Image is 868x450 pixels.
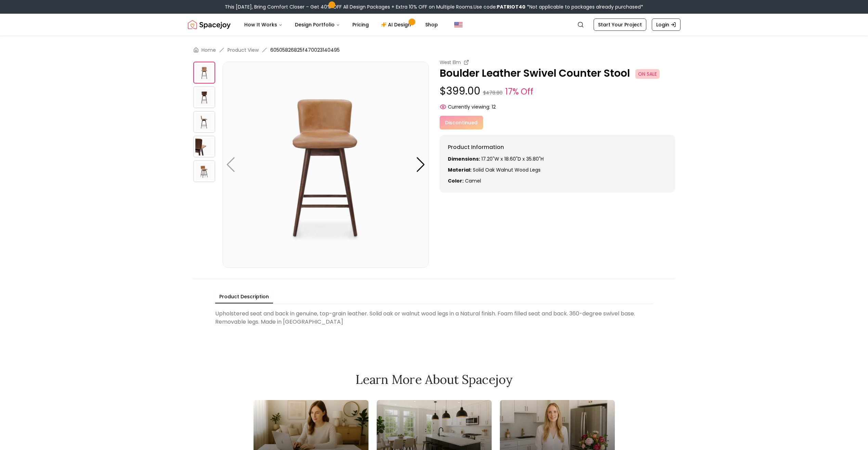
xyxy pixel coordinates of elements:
img: https://storage.googleapis.com/spacejoy-main/assets/60505826825f470023140495/product_0_p5nlg5bbfd5g [223,62,429,268]
button: Product Description [215,290,273,303]
span: ON SALE [635,69,660,79]
span: Currently viewing: [448,103,490,110]
button: Design Portfolio [289,18,346,32]
a: Login [652,18,681,31]
div: This [DATE], Bring Comfort Closer – Get 40% OFF All Design Packages + Extra 10% OFF on Multiple R... [225,3,643,10]
a: AI Design [376,18,418,32]
img: https://storage.googleapis.com/spacejoy-main/assets/60505826825f470023140495/product_1_eh508k6lm2a [193,86,215,108]
span: *Not applicable to packages already purchased* [526,3,643,10]
nav: Main [239,18,443,32]
div: Upholstered seat and back in genuine, top-grain leather. Solid oak or walnut wood legs in a Natur... [215,307,653,329]
p: Boulder Leather Swivel Counter Stool [440,67,675,79]
span: Use code: [474,3,526,10]
strong: Dimensions: [448,155,480,162]
img: https://storage.googleapis.com/spacejoy-main/assets/60505826825f470023140495/product_2_0ea8a6hk3n8bi [193,111,215,133]
img: Spacejoy Logo [188,18,231,32]
strong: Material: [448,166,471,173]
span: 60505826825f470023140495 [270,47,340,53]
img: United States [454,21,463,29]
small: 17% Off [505,86,533,98]
a: Shop [420,18,443,32]
small: $478.80 [483,89,503,96]
span: Solid oak walnut wood legs [473,166,541,173]
a: Start Your Project [594,18,646,31]
small: West Elm [440,59,461,66]
a: Pricing [347,18,374,32]
a: Spacejoy [188,18,231,32]
b: PATRIOT40 [497,3,526,10]
span: 12 [492,103,496,110]
button: How It Works [239,18,288,32]
img: https://storage.googleapis.com/spacejoy-main/assets/60505826825f470023140495/product_0_p5nlg5bbfd5g [193,62,215,84]
nav: Global [188,14,681,36]
img: https://storage.googleapis.com/spacejoy-main/assets/60505826825f470023140495/product_3_4alnccop2iaf [193,136,215,158]
strong: Color: [448,177,464,184]
img: https://storage.googleapis.com/spacejoy-main/assets/60505826825f470023140495/product_4_1534h7c1jm709 [193,160,215,182]
li: Product View [228,47,259,53]
p: 17.20"W x 18.60"D x 35.80"H [448,155,667,162]
nav: breadcrumb [193,47,675,53]
a: Home [202,47,216,53]
span: camel [465,177,481,184]
h2: Learn More About Spacejoy [254,373,615,386]
h6: Product Information [448,143,667,151]
p: $399.00 [440,85,675,98]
